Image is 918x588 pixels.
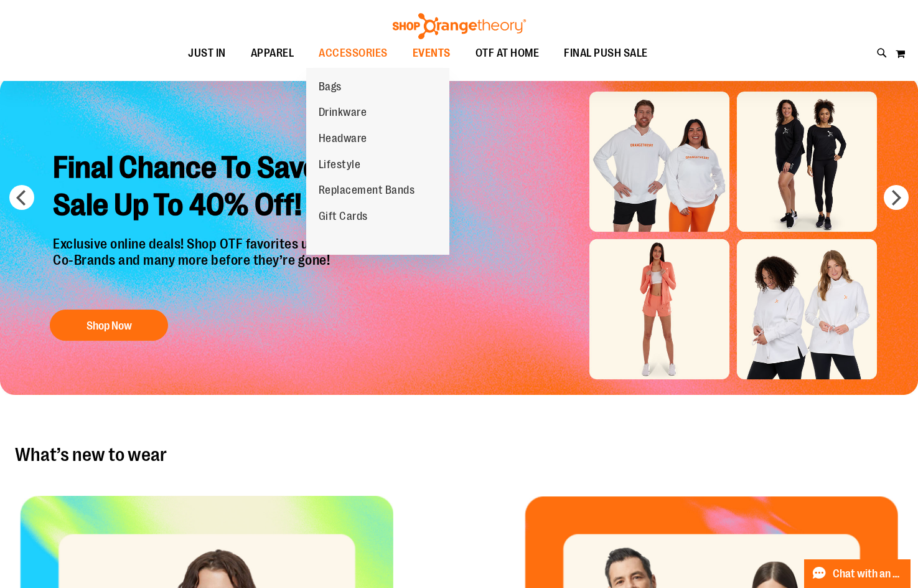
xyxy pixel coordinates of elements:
[400,39,463,68] a: EVENTS
[306,39,400,68] a: ACCESSORIES
[319,184,415,199] span: Replacement Bands
[9,185,34,210] button: prev
[15,445,903,465] h2: What’s new to wear
[176,39,238,68] a: JUST IN
[463,39,552,68] a: OTF AT HOME
[884,185,909,210] button: next
[306,152,373,178] a: Lifestyle
[306,126,380,152] a: Headware
[306,68,449,255] ul: ACCESSORIES
[319,39,388,67] span: ACCESSORIES
[188,39,226,67] span: JUST IN
[44,140,434,347] a: Final Chance To Save -Sale Up To 40% Off! Exclusive online deals! Shop OTF favorites under $10, $...
[833,568,903,580] span: Chat with an Expert
[306,74,354,100] a: Bags
[306,100,380,126] a: Drinkware
[44,140,434,236] h2: Final Chance To Save - Sale Up To 40% Off!
[251,39,294,67] span: APPAREL
[238,39,307,68] a: APPAREL
[564,39,648,67] span: FINAL PUSH SALE
[319,80,342,96] span: Bags
[44,236,434,297] p: Exclusive online deals! Shop OTF favorites under $10, $20, $50, Co-Brands and many more before th...
[413,39,451,67] span: EVENTS
[319,132,367,148] span: Headware
[319,158,361,174] span: Lifestyle
[319,106,367,121] span: Drinkware
[391,13,528,39] img: Shop Orangetheory
[306,204,380,230] a: Gift Cards
[306,178,428,204] a: Replacement Bands
[804,559,911,588] button: Chat with an Expert
[475,39,540,67] span: OTF AT HOME
[319,210,368,225] span: Gift Cards
[50,310,168,341] button: Shop Now
[551,39,660,68] a: FINAL PUSH SALE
